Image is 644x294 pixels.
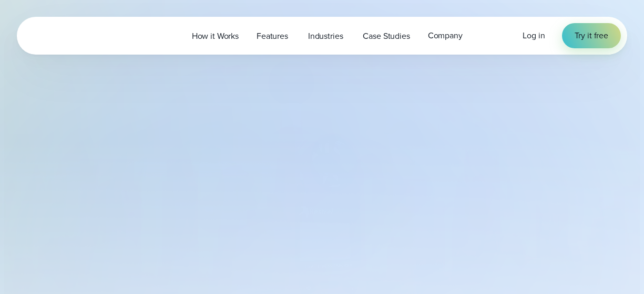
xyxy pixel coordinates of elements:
[183,25,248,47] a: How it Works
[523,29,545,41] span: Log in
[575,29,608,42] span: Try it free
[523,29,545,42] a: Log in
[308,30,343,43] span: Industries
[562,23,621,48] a: Try it free
[428,29,463,42] span: Company
[257,30,288,43] span: Features
[354,25,418,47] a: Case Studies
[363,30,410,43] span: Case Studies
[192,30,239,43] span: How it Works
